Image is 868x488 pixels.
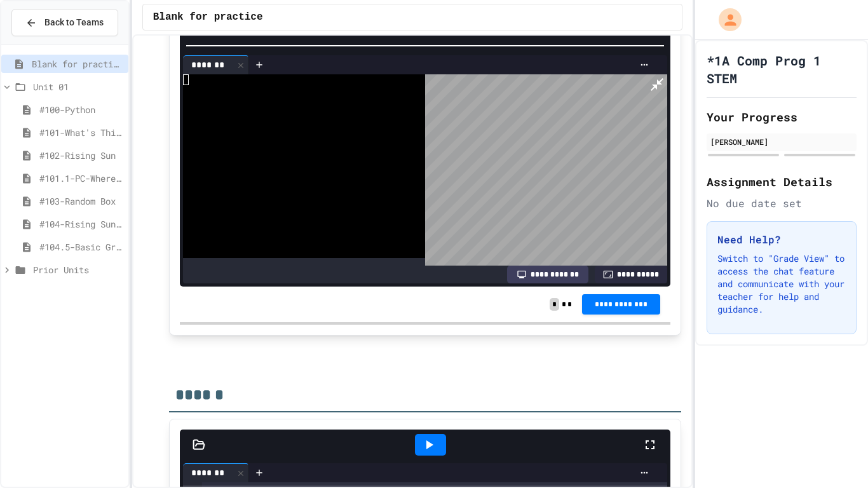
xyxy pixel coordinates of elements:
[33,80,123,93] span: Unit 01
[39,172,123,185] span: #101.1-PC-Where am I?
[32,57,123,71] span: Blank for practice
[705,5,745,34] div: My Account
[44,16,104,29] span: Back to Teams
[11,9,118,36] button: Back to Teams
[39,194,123,208] span: #103-Random Box
[39,217,123,231] span: #104-Rising Sun Plus
[707,196,857,211] div: No due date set
[153,10,263,25] span: Blank for practice
[39,240,123,254] span: #104.5-Basic Graphics Review
[39,126,123,139] span: #101-What's This ??
[707,173,857,191] h2: Assignment Details
[710,136,853,147] div: [PERSON_NAME]
[39,149,123,162] span: #102-Rising Sun
[717,232,846,247] h3: Need Help?
[33,263,123,276] span: Prior Units
[717,252,846,316] p: Switch to "Grade View" to access the chat feature and communicate with your teacher for help and ...
[707,51,857,87] h1: *1A Comp Prog 1 STEM
[39,103,123,116] span: #100-Python
[707,108,857,126] h2: Your Progress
